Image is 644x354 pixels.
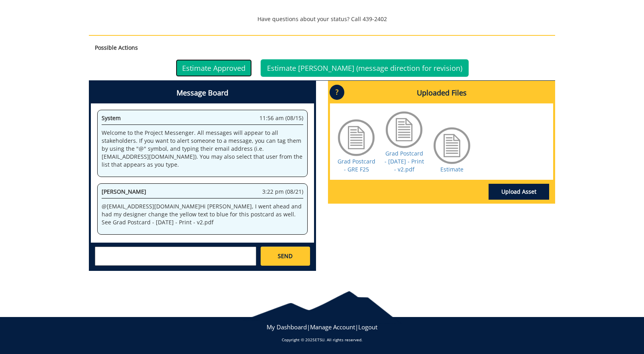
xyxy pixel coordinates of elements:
a: SEND [261,247,310,266]
p: Have questions about your status? Call 439-2402 [89,15,555,23]
a: Estimate [PERSON_NAME] (message direction for revision) [261,59,469,77]
h4: Uploaded Files [330,83,553,103]
span: System [102,114,121,122]
span: SEND [278,252,293,260]
h4: Message Board [91,83,314,103]
a: Logout [358,323,377,331]
strong: Possible Actions [95,44,138,51]
span: 3:22 pm (08/21) [262,188,303,196]
p: Welcome to the Project Messenger. All messages will appear to all stakeholders. If you want to al... [102,129,303,169]
p: ? [330,85,344,100]
span: 11:56 am (08/15) [259,114,303,122]
a: Upload Asset [489,184,549,200]
a: Manage Account [310,323,355,331]
a: Grad Postcard - [DATE] - Print - v2.pdf [385,150,424,173]
a: Estimate [440,165,463,173]
a: Estimate Approved [176,59,252,77]
a: My Dashboard [267,323,307,331]
span: [PERSON_NAME] [102,188,146,195]
a: Grad Postcard - GRE F25 [338,158,375,173]
textarea: messageToSend [95,247,256,266]
a: ETSU [315,337,324,342]
p: @ [EMAIL_ADDRESS][DOMAIN_NAME] Hi [PERSON_NAME], I went ahead and had my designer change the yell... [102,202,303,226]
